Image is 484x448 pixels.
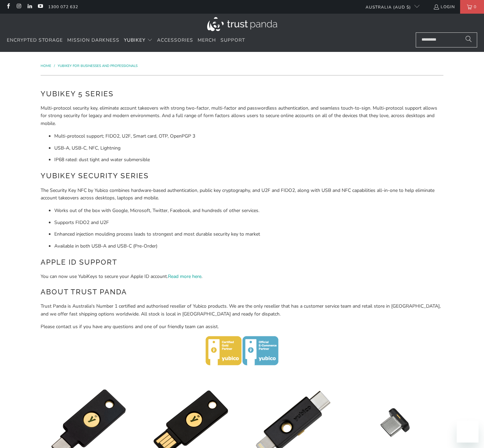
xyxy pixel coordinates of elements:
input: Search... [416,32,477,47]
button: Search [460,32,477,47]
summary: YubiKey [124,32,153,48]
a: Accessories [157,32,193,48]
li: Enhanced injection moulding process leads to strongest and most durable security key to market [54,230,443,238]
span: / [54,64,55,68]
a: Support [220,32,245,48]
a: 1300 072 632 [48,3,78,11]
a: Home [41,64,52,68]
p: Multi-protocol security key, eliminate account takeovers with strong two-factor, multi-factor and... [41,104,443,127]
li: Supports FIDO2 and U2F [54,219,443,226]
span: Accessories [157,37,193,43]
iframe: Button to launch messaging window [457,421,479,443]
li: USB-A, USB-C, NFC, Lightning [54,144,443,152]
a: Trust Panda Australia on Instagram [16,4,22,10]
h2: About Trust Panda [41,286,443,297]
a: Merch [198,32,216,48]
span: YubiKey [124,37,145,43]
a: Trust Panda Australia on YouTube [37,4,43,10]
li: Multi-protocol support; FIDO2, U2F, Smart card, OTP, OpenPGP 3 [54,132,443,140]
a: Mission Darkness [67,32,119,48]
p: The Security Key NFC by Yubico combines hardware-based authentication, public key cryptography, a... [41,187,443,202]
nav: Translation missing: en.navigation.header.main_nav [7,32,245,48]
a: YubiKey for Businesses and Professionals [58,64,138,68]
span: Merch [198,37,216,43]
p: Please contact us if you have any questions and one of our friendly team can assist. [41,323,443,331]
a: Trust Panda Australia on Facebook [5,4,11,10]
li: Works out of the box with Google, Microsoft, Twitter, Facebook, and hundreds of other services. [54,207,443,214]
h2: YubiKey 5 Series [41,88,443,99]
a: Trust Panda Australia on LinkedIn [27,4,32,10]
a: Encrypted Storage [7,32,63,48]
a: Read more here [168,273,201,280]
li: IP68 rated: dust tight and water submersible [54,156,443,164]
span: Mission Darkness [67,37,119,43]
h2: YubiKey Security Series [41,170,443,181]
h2: Apple ID Support [41,257,443,268]
li: Available in both USB-A and USB-C (Pre-Order) [54,242,443,250]
p: Trust Panda is Australia's Number 1 certified and authorised reseller of Yubico products. We are ... [41,303,443,318]
a: Login [433,3,455,11]
span: Home [41,64,51,68]
span: Support [220,37,245,43]
span: Encrypted Storage [7,37,63,43]
img: Trust Panda Australia [207,17,277,31]
p: You can now use YubiKeys to secure your Apple ID account. . [41,273,443,280]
